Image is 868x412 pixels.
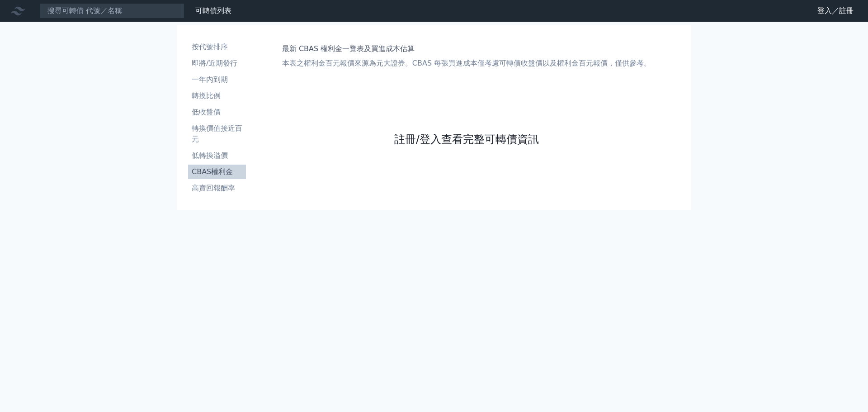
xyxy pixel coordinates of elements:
li: 轉換價值接近百元 [188,123,246,145]
input: 搜尋可轉債 代號／名稱 [40,3,184,19]
li: 即將/近期發行 [188,58,246,69]
li: 轉換比例 [188,90,246,101]
p: 本表之權利金百元報價來源為元大證券。CBAS 每張買進成本僅考慮可轉債收盤價以及權利金百元報價，僅供參考。 [282,58,651,69]
li: 低轉換溢價 [188,150,246,161]
h1: 最新 CBAS 權利金一覽表及買進成本估算 [282,43,651,54]
a: 即將/近期發行 [188,56,246,71]
a: 可轉債列表 [195,6,231,15]
a: 低收盤價 [188,105,246,119]
li: CBAS權利金 [188,166,246,177]
li: 低收盤價 [188,107,246,118]
a: 一年內到期 [188,72,246,87]
li: 一年內到期 [188,74,246,85]
a: 高賣回報酬率 [188,181,246,195]
a: 登入／註冊 [810,4,861,18]
li: 高賣回報酬率 [188,183,246,194]
a: 轉換比例 [188,89,246,103]
a: 註冊/登入查看完整可轉債資訊 [394,132,539,147]
a: 低轉換溢價 [188,148,246,163]
li: 按代號排序 [188,42,246,52]
a: 按代號排序 [188,40,246,54]
a: 轉換價值接近百元 [188,121,246,147]
a: CBAS權利金 [188,165,246,179]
